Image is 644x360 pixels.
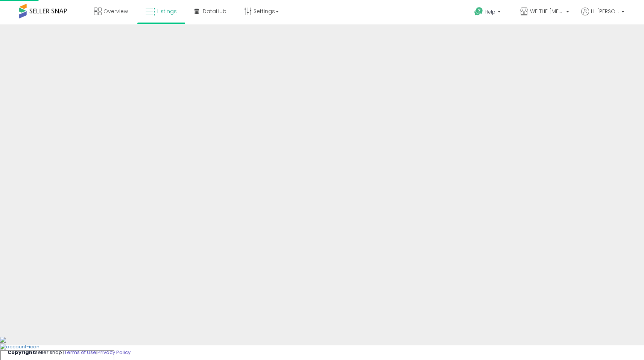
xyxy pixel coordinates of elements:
[203,8,226,15] span: DataHub
[591,8,619,15] span: Hi [PERSON_NAME]
[157,8,177,15] span: Listings
[103,8,128,15] span: Overview
[468,1,508,24] a: Help
[485,9,495,15] span: Help
[581,8,624,24] a: Hi [PERSON_NAME]
[530,8,564,15] span: WE THE [MEDICAL_DATA]
[474,7,483,16] i: Get Help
